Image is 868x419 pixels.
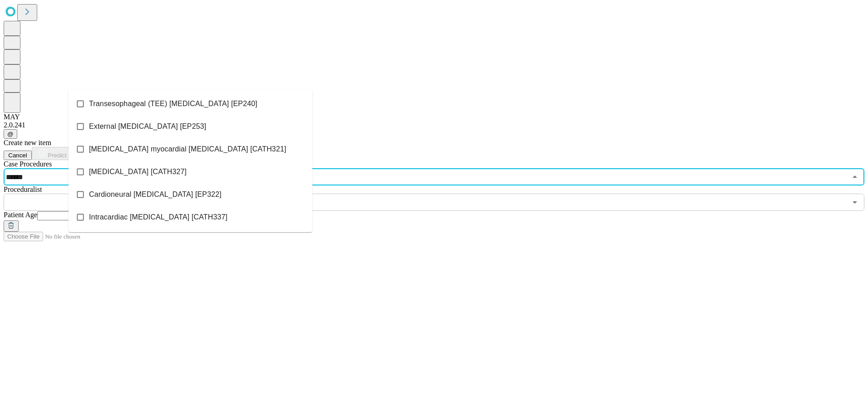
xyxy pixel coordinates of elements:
[4,151,32,160] button: Cancel
[89,121,206,132] span: External [MEDICAL_DATA] [EP253]
[7,131,14,137] span: @
[89,98,257,109] span: Transesophageal (TEE) [MEDICAL_DATA] [EP240]
[89,144,286,155] span: [MEDICAL_DATA] myocardial [MEDICAL_DATA] [CATH321]
[4,129,17,139] button: @
[4,185,42,193] span: Proceduralist
[32,147,74,160] button: Predict
[4,139,51,146] span: Create new item
[89,189,222,200] span: Cardioneural [MEDICAL_DATA] [EP322]
[8,152,27,159] span: Cancel
[89,212,227,223] span: Intracardiac [MEDICAL_DATA] [CATH337]
[4,160,52,168] span: Scheduled Procedure
[48,152,66,159] span: Predict
[4,113,864,121] div: MAY
[4,121,864,129] div: 2.0.241
[848,171,861,183] button: Close
[89,166,187,177] span: [MEDICAL_DATA] [CATH327]
[848,196,861,209] button: Open
[4,211,37,219] span: Patient Age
